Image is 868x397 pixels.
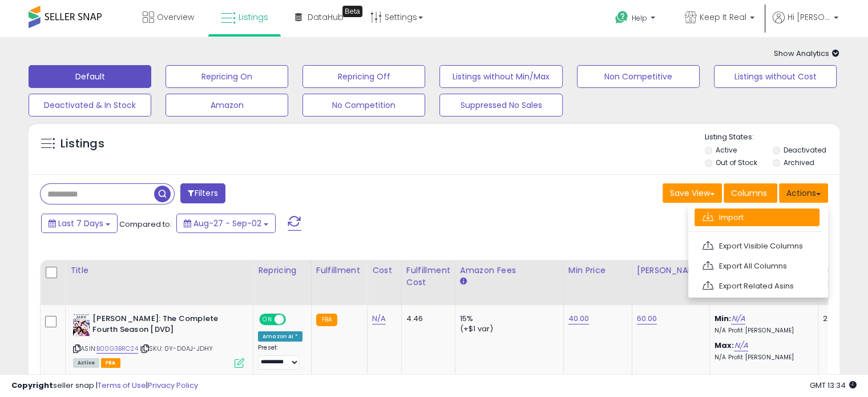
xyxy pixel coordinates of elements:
div: Tooltip anchor [342,6,362,17]
div: Min Price [568,264,627,276]
button: Listings without Cost [714,65,837,88]
small: Amazon Fees. [460,276,467,287]
div: seller snap | | [11,380,198,391]
div: ASIN: [73,314,244,367]
span: 2025-09-10 13:34 GMT [810,380,857,391]
a: N/A [734,340,748,351]
label: Archived [783,158,814,167]
p: Listing States: [705,132,839,143]
span: Aug-27 - Sep-02 [193,218,261,229]
button: Default [29,65,151,88]
span: Keep It Real [700,11,746,23]
b: Max: [714,340,734,351]
strong: Copyright [11,380,53,391]
span: ON [260,315,274,324]
button: Listings without Min/Max [439,65,562,88]
span: FBA [101,358,120,368]
button: Filters [180,183,225,203]
div: Amazon Fees [460,264,559,276]
button: Columns [724,183,777,203]
button: Aug-27 - Sep-02 [176,214,276,233]
a: 60.00 [637,313,657,324]
div: Fulfillment Cost [406,264,450,288]
span: OFF [284,315,302,324]
small: FBA [316,314,337,326]
div: Amazon AI * [258,331,302,342]
button: Last 7 Days [41,214,118,233]
button: No Competition [302,94,425,117]
span: All listings currently available for purchase on Amazon [73,358,99,368]
div: Repricing [258,264,306,276]
a: N/A [372,313,386,324]
button: Amazon [165,94,288,117]
b: Min: [714,313,732,324]
button: Suppressed No Sales [439,94,562,117]
button: Actions [779,183,828,203]
a: Privacy Policy [148,380,198,391]
img: 51pK1pAY4ML._SL40_.jpg [73,314,90,336]
a: 40.00 [568,313,590,324]
a: B00G3BRC24 [96,344,138,354]
a: Help [606,2,667,37]
a: Terms of Use [98,380,146,391]
a: Hi [PERSON_NAME] [773,11,838,37]
a: Import [695,208,819,226]
label: Active [716,145,737,155]
span: Help [632,13,647,23]
a: Export All Columns [695,257,819,275]
div: [PERSON_NAME] [637,264,705,276]
div: Fulfillment [316,264,362,276]
i: Get Help [615,10,629,25]
button: Repricing On [165,65,288,88]
span: Show Analytics [774,48,839,59]
span: DataHub [308,11,344,23]
div: 15% [460,314,555,324]
span: Compared to: [119,219,172,230]
div: Title [70,264,248,276]
button: Non Competitive [577,65,700,88]
span: | SKU: 0Y-D0AJ-JDHY [140,344,213,353]
span: Overview [157,11,194,23]
div: Cost [372,264,397,276]
a: Export Related Asins [695,277,819,295]
span: Listings [239,11,268,23]
span: Hi [PERSON_NAME] [788,11,830,23]
div: 4.46 [406,314,446,324]
div: (+$1 var) [460,324,555,334]
span: Last 7 Days [58,218,103,229]
p: N/A Profit [PERSON_NAME] [714,354,809,362]
a: Export Visible Columns [695,237,819,255]
button: Deactivated & In Stock [29,94,151,117]
button: Save View [663,183,722,203]
a: N/A [731,313,745,324]
h5: Listings [60,136,104,152]
th: The percentage added to the cost of goods (COGS) that forms the calculator for Min & Max prices. [709,260,818,305]
button: Repricing Off [302,65,425,88]
div: 2 [823,314,858,324]
span: Columns [731,187,767,199]
p: N/A Profit [PERSON_NAME] [714,327,809,335]
b: [PERSON_NAME]: The Complete Fourth Season [DVD] [92,314,231,338]
label: Out of Stock [716,158,757,167]
label: Deactivated [783,145,826,155]
div: Preset: [258,344,302,370]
